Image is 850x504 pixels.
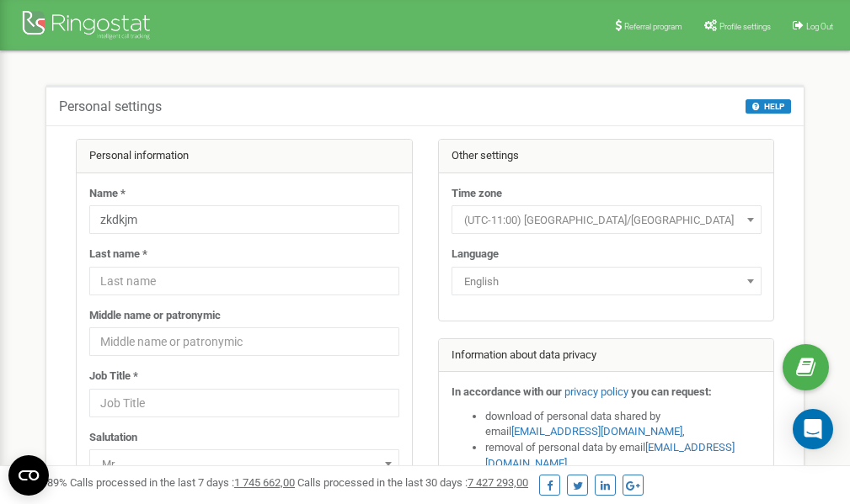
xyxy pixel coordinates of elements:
[70,476,295,489] span: Calls processed in the last 7 days :
[8,455,49,496] button: Open CMP widget
[89,247,147,263] label: Last name *
[89,430,137,446] label: Salutation
[452,186,502,202] label: Time zone
[89,205,399,234] input: Name
[457,270,756,294] span: English
[485,440,762,471] li: removal of personal data by email ,
[485,409,762,440] li: download of personal data shared by email ,
[719,22,771,31] span: Profile settings
[95,453,393,476] span: Mr.
[297,476,528,489] span: Calls processed in the last 30 days :
[631,385,712,398] strong: you can request:
[89,369,138,385] label: Job Title *
[89,267,399,295] input: Last name
[564,385,628,398] a: privacy policy
[77,140,412,173] div: Personal information
[452,205,762,234] span: (UTC-11:00) Pacific/Midway
[624,22,682,31] span: Referral program
[234,476,295,489] u: 1 745 662,00
[89,186,126,202] label: Name *
[457,209,756,232] span: (UTC-11:00) Pacific/Midway
[439,339,774,373] div: Information about data privacy
[511,425,682,438] a: [EMAIL_ADDRESS][DOMAIN_NAME]
[468,476,528,489] u: 7 427 293,00
[793,409,833,449] div: Open Intercom Messenger
[452,247,499,263] label: Language
[439,140,774,173] div: Other settings
[806,22,833,31] span: Log Out
[452,385,562,398] strong: In accordance with our
[89,389,399,417] input: Job Title
[59,99,162,114] h5: Personal settings
[89,327,399,356] input: Middle name or patronymic
[89,449,399,478] span: Mr.
[746,99,791,114] button: HELP
[452,267,762,295] span: English
[89,308,221,324] label: Middle name or patronymic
